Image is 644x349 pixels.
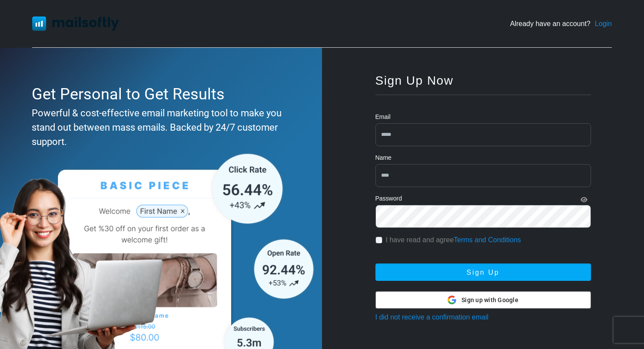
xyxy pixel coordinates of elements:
label: Name [375,153,392,162]
div: Powerful & cost-effective email marketing tool to make you stand out between mass emails. Backed ... [32,106,286,149]
button: Sign up with Google [375,291,591,309]
a: Terms and Conditions [454,236,521,244]
label: I have read and agree [386,235,521,245]
a: Login [595,19,612,29]
label: Password [375,194,402,203]
div: Already have an account? [510,19,612,29]
label: Email [375,112,391,122]
span: Sign Up Now [375,74,454,87]
button: Sign Up [375,263,591,281]
img: Mailsoftly [32,16,119,30]
span: Sign up with Google [461,296,518,305]
a: I did not receive a confirmation email [375,313,489,321]
i: Show Password [581,197,588,203]
div: Get Personal to Get Results [32,82,286,106]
